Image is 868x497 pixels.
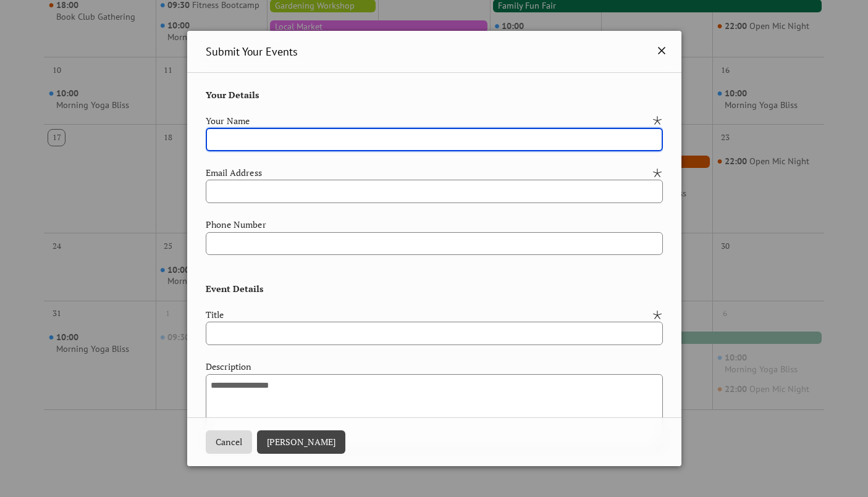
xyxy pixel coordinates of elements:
[206,270,264,296] span: Event Details
[206,88,259,102] span: Your Details
[206,218,660,232] div: Phone Number
[206,43,298,60] span: Submit Your Events
[206,308,649,322] div: Title
[206,166,649,180] div: Email Address
[206,114,649,128] div: Your Name
[206,430,252,454] button: Cancel
[206,360,660,374] div: Description
[257,430,345,454] button: [PERSON_NAME]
